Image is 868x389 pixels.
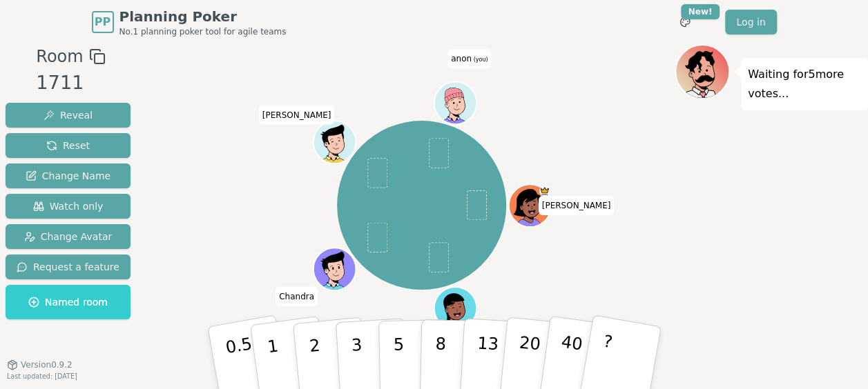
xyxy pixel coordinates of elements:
span: Named room [28,295,108,309]
span: Room [36,44,83,69]
span: Reset [46,139,90,152]
span: Version 0.9.2 [21,359,73,370]
span: Request a feature [17,260,119,274]
a: PPPlanning PokerNo.1 planning poker tool for agile teams [92,7,287,37]
span: No.1 planning poker tool for agile teams [119,26,287,37]
a: Log in [725,10,776,34]
button: Named room [6,285,131,319]
span: Planning Poker [119,7,287,26]
span: Natasha is the host [539,186,549,196]
span: (you) [472,57,488,63]
span: Click to change your name [276,286,318,306]
span: Click to change your name [447,49,491,68]
button: Request a feature [6,255,131,279]
button: Reveal [6,103,131,128]
span: Change Avatar [24,230,113,243]
button: Click to change your avatar [435,83,475,123]
button: Change Name [6,163,131,188]
span: Last updated: [DATE] [7,372,77,380]
button: Change Avatar [6,224,131,249]
button: Watch only [6,194,131,219]
span: PP [95,14,110,30]
span: Click to change your name [539,196,615,215]
button: Version0.9.2 [7,359,73,370]
button: New! [673,10,697,34]
span: Watch only [33,199,104,213]
span: Reveal [44,108,93,122]
p: Waiting for 5 more votes... [748,65,861,103]
span: Change Name [26,169,110,183]
button: Reset [6,133,131,158]
div: New! [681,4,720,19]
span: Click to change your name [259,105,335,124]
div: 1711 [36,69,105,97]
